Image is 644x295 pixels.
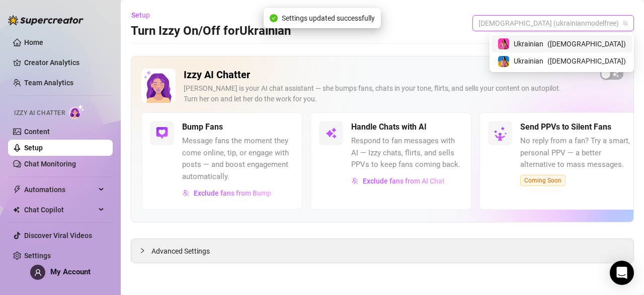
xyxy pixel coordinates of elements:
span: ( [DEMOGRAPHIC_DATA] ) [547,55,626,67]
span: check-circle [270,14,278,22]
span: team [622,20,628,26]
span: Message fans the moment they come online, tip, or engage with posts — and boost engagement automa... [182,135,294,183]
span: Setup [131,11,150,19]
img: svg%3e [156,127,168,139]
span: user [34,269,42,276]
img: Ukrainian [498,38,509,49]
span: My Account [50,267,91,276]
img: silent-fans-ppv-o-N6Mmdf.svg [494,127,510,143]
a: Creator Analytics [24,54,105,71]
span: Ukrainian (ukrainianmodelfree) [478,16,628,31]
div: collapsed [139,245,151,256]
a: Home [24,38,43,46]
span: Automations [24,182,96,198]
img: Ukrainian [498,56,509,67]
a: Chat Monitoring [24,160,76,168]
div: Open Intercom Messenger [610,261,634,285]
h5: Handle Chats with AI [351,121,427,133]
span: Exclude fans from AI Chat [363,177,445,185]
h5: Bump Fans [182,121,223,133]
span: thunderbolt [13,186,21,194]
span: No reply from a fan? Try a smart, personal PPV — a better alternative to mass messages. [520,135,632,171]
img: logo-BBDzfeDw.svg [8,15,84,25]
button: Setup [131,7,158,23]
span: Izzy AI Chatter [14,108,65,118]
a: Settings [24,252,51,260]
button: Exclude fans from Bump [182,185,272,201]
button: Exclude fans from AI Chat [351,173,445,189]
span: Ukrainian [514,38,543,49]
a: Content [24,128,50,136]
img: svg%3e [183,190,190,197]
img: Chat Copilot [13,206,20,213]
span: Advanced Settings [151,246,210,257]
a: Setup [24,144,43,152]
span: Coming Soon [520,175,566,186]
span: ( [DEMOGRAPHIC_DATA] ) [547,38,626,49]
img: AI Chatter [69,104,85,119]
a: Discover Viral Videos [24,231,92,240]
div: [PERSON_NAME] is your AI chat assistant — she bumps fans, chats in your tone, flirts, and sells y... [184,83,592,104]
a: Team Analytics [24,79,73,87]
span: Respond to fan messages with AI — Izzy chats, flirts, and sells PPVs to keep fans coming back. [351,135,463,171]
span: Exclude fans from Bump [194,189,271,197]
img: Izzy AI Chatter [141,69,176,103]
img: svg%3e [352,178,359,185]
span: Settings updated successfully [282,13,375,24]
span: collapsed [139,248,145,254]
h3: Turn Izzy On/Off for Ukrainian [131,23,291,39]
h2: Izzy AI Chatter [184,69,592,81]
span: Ukrainian [514,55,543,67]
span: Chat Copilot [24,202,96,218]
h5: Send PPVs to Silent Fans [520,121,611,133]
img: svg%3e [325,127,337,139]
